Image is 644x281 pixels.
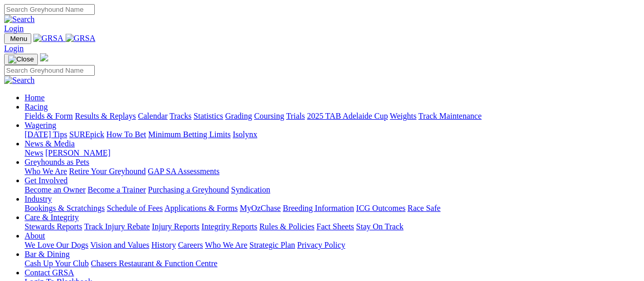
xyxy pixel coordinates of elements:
[4,33,31,44] button: Toggle navigation
[45,148,110,157] a: [PERSON_NAME]
[25,259,89,268] a: Cash Up Your Club
[107,130,147,139] a: How To Bet
[205,241,247,249] a: Who We Are
[25,204,105,212] a: Bookings & Scratchings
[407,204,440,212] a: Race Safe
[240,204,281,212] a: MyOzChase
[25,259,640,268] div: Bar & Dining
[152,222,199,231] a: Injury Reports
[138,112,168,120] a: Calendar
[69,130,104,139] a: SUREpick
[25,148,43,157] a: News
[75,112,136,120] a: Results & Replays
[69,167,146,176] a: Retire Your Greyhound
[390,112,417,120] a: Weights
[194,112,223,120] a: Statistics
[25,130,640,139] div: Wagering
[259,222,315,231] a: Rules & Policies
[40,53,48,61] img: logo-grsa-white.png
[148,185,229,194] a: Purchasing a Greyhound
[84,222,150,231] a: Track Injury Rebate
[25,148,640,158] div: News & Media
[250,241,295,249] a: Strategic Plan
[25,121,56,129] a: Wagering
[254,112,284,120] a: Coursing
[4,4,95,15] input: Search
[25,185,640,194] div: Get Involved
[25,176,68,185] a: Get Involved
[4,24,24,33] a: Login
[25,139,75,148] a: News & Media
[25,158,89,166] a: Greyhounds as Pets
[170,112,192,120] a: Tracks
[25,112,640,121] div: Racing
[25,268,74,277] a: Contact GRSA
[10,35,27,42] span: Menu
[286,112,305,120] a: Trials
[25,231,45,240] a: About
[4,44,24,53] a: Login
[25,222,640,231] div: Care & Integrity
[25,250,70,258] a: Bar & Dining
[25,185,86,194] a: Become an Owner
[178,241,203,249] a: Careers
[25,241,88,249] a: We Love Our Dogs
[25,112,73,120] a: Fields & Form
[90,241,149,249] a: Vision and Values
[231,185,270,194] a: Syndication
[233,130,257,139] a: Isolynx
[25,167,640,176] div: Greyhounds as Pets
[33,34,64,43] img: GRSA
[25,130,67,139] a: [DATE] Tips
[4,15,35,24] img: Search
[356,222,403,231] a: Stay On Track
[201,222,257,231] a: Integrity Reports
[8,55,34,63] img: Close
[317,222,354,231] a: Fact Sheets
[25,204,640,213] div: Industry
[419,112,482,120] a: Track Maintenance
[25,102,48,111] a: Racing
[151,241,176,249] a: History
[25,213,79,222] a: Care & Integrity
[66,34,96,43] img: GRSA
[225,112,252,120] a: Grading
[307,112,388,120] a: 2025 TAB Adelaide Cup
[356,204,405,212] a: ICG Outcomes
[4,65,95,76] input: Search
[164,204,238,212] a: Applications & Forms
[148,167,220,176] a: GAP SA Assessments
[25,241,640,250] div: About
[91,259,217,268] a: Chasers Restaurant & Function Centre
[148,130,231,139] a: Minimum Betting Limits
[25,93,45,102] a: Home
[4,76,35,85] img: Search
[88,185,146,194] a: Become a Trainer
[25,222,82,231] a: Stewards Reports
[4,54,38,65] button: Toggle navigation
[25,167,67,176] a: Who We Are
[297,241,345,249] a: Privacy Policy
[283,204,354,212] a: Breeding Information
[107,204,162,212] a: Schedule of Fees
[25,194,52,203] a: Industry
